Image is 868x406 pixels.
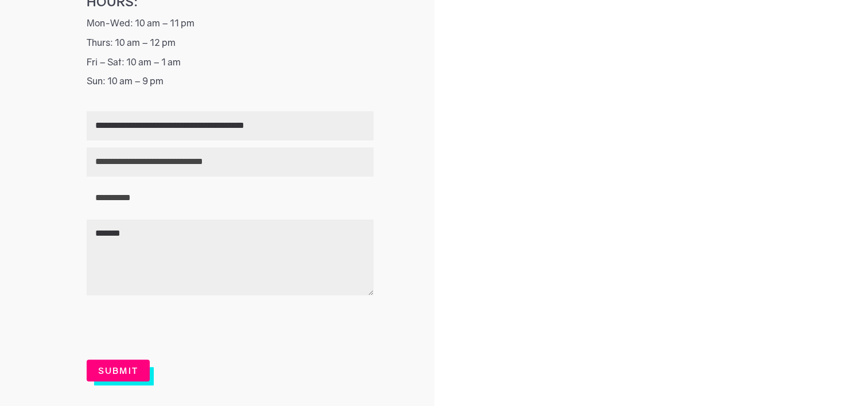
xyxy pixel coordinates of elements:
p: Mon-Wed: 10 am – 11 pm [87,18,405,38]
p: Sun: 10 am – 9 pm [87,76,405,96]
p: Fri – Sat: 10 am – 1 am [87,57,405,77]
p: Thurs: 10 am – 12 pm [87,38,405,57]
button: Submit [87,360,150,381]
iframe: reCAPTCHA [87,302,259,347]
